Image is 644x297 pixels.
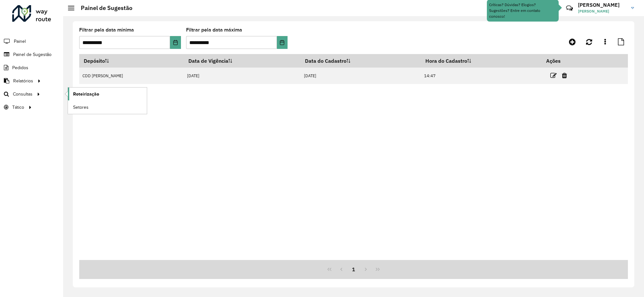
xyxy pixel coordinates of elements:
td: CDD [PERSON_NAME] [79,68,184,84]
h2: Painel de Sugestão [74,5,132,12]
a: Excluir [562,71,567,80]
span: [PERSON_NAME] [578,8,626,14]
span: Pedidos [12,64,28,71]
td: [DATE] [184,68,300,84]
th: Depósito [79,54,184,68]
span: Roteirização [73,91,99,97]
td: 14:47 [421,68,542,84]
span: Setores [73,104,89,111]
button: 1 [347,263,360,275]
span: Tático [12,104,24,111]
th: Ações [542,54,581,68]
th: Data do Cadastro [300,54,421,68]
label: Filtrar pela data mínima [79,26,134,34]
label: Filtrar pela data máxima [186,26,242,34]
span: Consultas [13,91,33,97]
h3: [PERSON_NAME] [578,2,626,8]
button: Choose Date [170,36,181,49]
span: Painel [14,38,26,45]
a: Editar [550,71,557,80]
th: Data de Vigência [184,54,300,68]
span: Painel de Sugestão [13,51,52,58]
a: Contato Rápido [563,1,576,15]
td: [DATE] [300,68,421,84]
a: Roteirização [68,88,147,100]
button: Choose Date [277,36,288,49]
span: Relatórios [13,78,33,84]
th: Hora do Cadastro [421,54,542,68]
a: Setores [68,101,147,114]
